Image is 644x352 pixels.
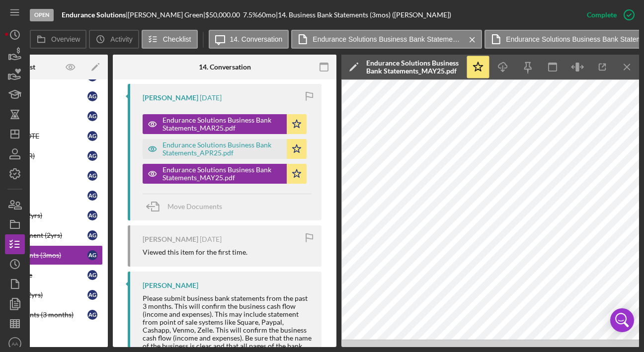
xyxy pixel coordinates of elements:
div: [PERSON_NAME] [143,94,198,102]
label: 14. Conversation [230,35,283,43]
button: 14. Conversation [209,30,289,49]
div: Open [30,9,54,21]
div: 60 mo [258,11,276,19]
div: A G [87,290,97,300]
button: Move Documents [143,194,232,219]
span: Move Documents [167,202,222,211]
button: Endurance Solutions Business Bank Statements_MAY25.pdf [143,164,307,184]
div: Endurance Solutions Business Bank Statements_MAY25.pdf [162,166,282,182]
div: Open Intercom Messenger [610,308,634,332]
button: Endurance Solutions Business Bank Statements_APR25.pdf [143,139,307,159]
b: Endurance Solutions [62,10,126,19]
div: A G [87,151,97,161]
div: Endurance Solutions Business Bank Statements_MAY25.pdf [366,59,461,75]
div: A G [87,191,97,201]
div: $50,000.00 [205,11,243,19]
div: | 14. Business Bank Statements (3mos) ([PERSON_NAME]) [276,11,451,19]
div: A G [87,111,97,121]
div: A G [87,91,97,101]
div: [PERSON_NAME] [143,235,198,243]
text: AA [12,341,18,347]
button: Endurance Solutions Business Bank Statements_MAY25.pdf [291,30,482,49]
button: Endurance Solutions Business Bank Statements_MAR25.pdf [143,114,307,134]
div: [PERSON_NAME] Green | [128,11,205,19]
div: A G [87,230,97,240]
div: Complete [587,5,617,25]
label: Overview [51,35,80,43]
button: Overview [30,30,86,49]
div: A G [87,211,97,220]
div: Endurance Solutions Business Bank Statements_APR25.pdf [162,141,282,157]
div: Endurance Solutions Business Bank Statements_MAR25.pdf [162,116,282,132]
div: | [62,11,128,19]
button: Activity [89,30,139,49]
div: A G [87,270,97,280]
time: 2025-06-25 21:10 [200,94,222,102]
label: Checklist [163,35,191,43]
label: Activity [110,35,132,43]
label: Endurance Solutions Business Bank Statements_MAY25.pdf [313,35,462,43]
div: 7.5 % [243,11,258,19]
div: A G [87,131,97,141]
button: Complete [577,5,639,25]
div: A G [87,310,97,320]
button: Checklist [142,30,198,49]
div: [PERSON_NAME] [143,282,198,289]
div: A G [87,250,97,260]
div: 14. Conversation [199,63,251,71]
time: 2025-06-25 21:09 [200,235,222,243]
div: Viewed this item for the first time. [143,248,247,256]
div: A G [87,171,97,181]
